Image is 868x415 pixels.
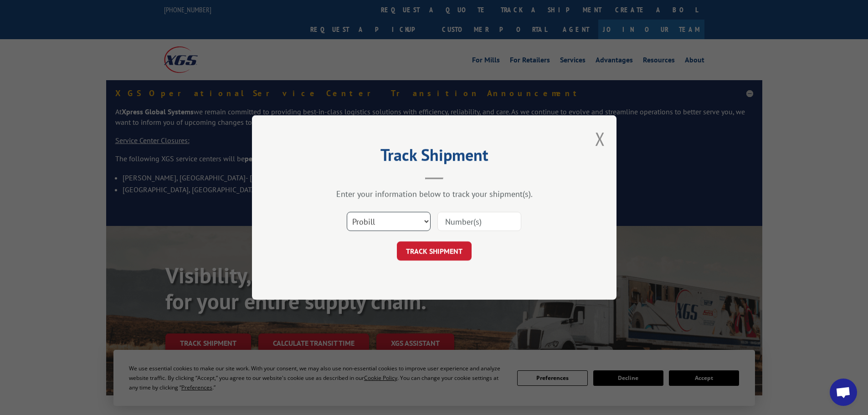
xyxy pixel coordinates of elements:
[298,189,571,199] div: Enter your information below to track your shipment(s).
[437,212,521,231] input: Number(s)
[595,127,605,151] button: Close modal
[298,149,571,166] h2: Track Shipment
[830,379,857,406] a: Open chat
[397,241,472,261] button: TRACK SHIPMENT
